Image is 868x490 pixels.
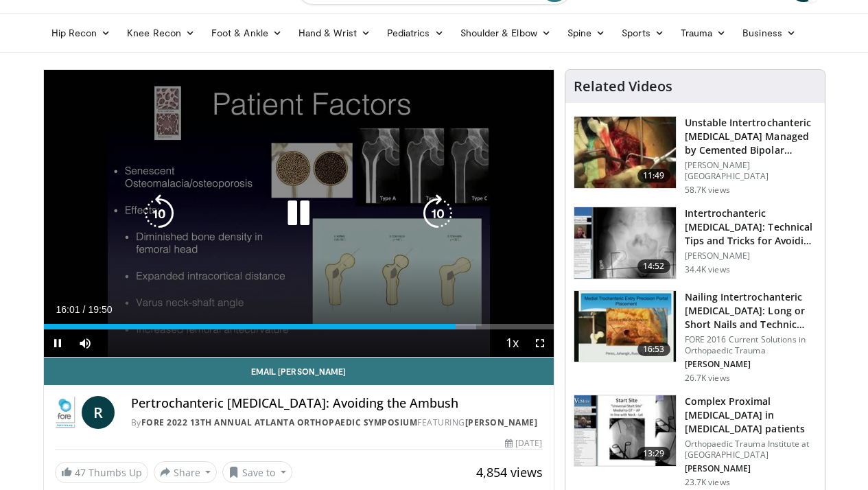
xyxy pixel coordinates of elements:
[203,19,290,47] a: Foot & Ankle
[44,70,554,358] video-js: Video Player
[685,477,730,488] p: 23.7K views
[574,207,817,279] a: 14:52 Intertrochanteric [MEDICAL_DATA]: Technical Tips and Tricks for Avoiding … [PERSON_NAME] 34...
[734,19,804,47] a: Business
[685,439,817,460] p: Orthopaedic Trauma Institute at [GEOGRAPHIC_DATA]
[685,373,730,384] p: 26.7K views
[88,304,112,315] span: 19:50
[685,463,817,474] p: [PERSON_NAME]
[574,290,817,384] a: 16:53 Nailing Intertrochanteric [MEDICAL_DATA]: Long or Short Nails and Technic… FORE 2016 Curren...
[75,466,86,479] span: 47
[465,417,538,428] a: [PERSON_NAME]
[505,437,542,450] div: [DATE]
[685,116,817,157] h3: Unstable Intertrochanteric [MEDICAL_DATA] Managed by Cemented Bipolar Hem…
[44,358,554,385] a: Email [PERSON_NAME]
[82,396,115,429] a: R
[685,250,817,261] p: [PERSON_NAME]
[55,462,148,483] a: 47 Thumbs Up
[56,304,80,315] span: 16:01
[574,117,676,188] img: 1468547_3.png.150x105_q85_crop-smart_upscale.jpg
[43,19,119,47] a: Hip Recon
[526,329,554,357] button: Fullscreen
[119,19,203,47] a: Knee Recon
[685,395,817,436] h3: Complex Proximal [MEDICAL_DATA] in [MEDICAL_DATA] patients
[222,461,292,483] button: Save to
[574,395,676,467] img: 32f9c0e8-c1c1-4c19-a84e-b8c2f56ee032.150x105_q85_crop-smart_upscale.jpg
[44,329,71,357] button: Pause
[637,447,670,460] span: 13:29
[559,19,613,47] a: Spine
[685,359,817,370] p: [PERSON_NAME]
[71,329,99,357] button: Mute
[574,291,676,362] img: 3d67d1bf-bbcf-4214-a5ee-979f525a16cd.150x105_q85_crop-smart_upscale.jpg
[637,169,670,183] span: 11:49
[290,19,379,47] a: Hand & Wrist
[637,342,670,356] span: 16:53
[55,396,76,429] img: FORE 2022 13th Annual Atlanta Orthopaedic Symposium
[452,19,559,47] a: Shoulder & Elbow
[499,329,526,357] button: Playback Rate
[685,290,817,331] h3: Nailing Intertrochanteric [MEDICAL_DATA]: Long or Short Nails and Technic…
[131,396,543,411] h4: Pertrochanteric [MEDICAL_DATA]: Avoiding the Ambush
[476,464,543,480] span: 4,854 views
[685,160,817,182] p: [PERSON_NAME][GEOGRAPHIC_DATA]
[637,259,670,273] span: 14:52
[379,19,452,47] a: Pediatrics
[672,19,735,47] a: Trauma
[685,185,730,196] p: 58.7K views
[574,116,817,196] a: 11:49 Unstable Intertrochanteric [MEDICAL_DATA] Managed by Cemented Bipolar Hem… [PERSON_NAME][GE...
[613,19,672,47] a: Sports
[685,334,817,356] p: FORE 2016 Current Solutions in Orthopaedic Trauma
[685,264,730,275] p: 34.4K views
[574,207,676,279] img: DA_UIUPltOAJ8wcH4xMDoxOjB1O8AjAz.150x105_q85_crop-smart_upscale.jpg
[141,417,418,428] a: FORE 2022 13th Annual Atlanta Orthopaedic Symposium
[154,461,218,483] button: Share
[574,78,672,95] h4: Related Videos
[131,417,543,429] div: By FEATURING
[685,207,817,248] h3: Intertrochanteric [MEDICAL_DATA]: Technical Tips and Tricks for Avoiding …
[574,395,817,488] a: 13:29 Complex Proximal [MEDICAL_DATA] in [MEDICAL_DATA] patients Orthopaedic Trauma Institute at ...
[83,304,86,315] span: /
[44,324,554,329] div: Progress Bar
